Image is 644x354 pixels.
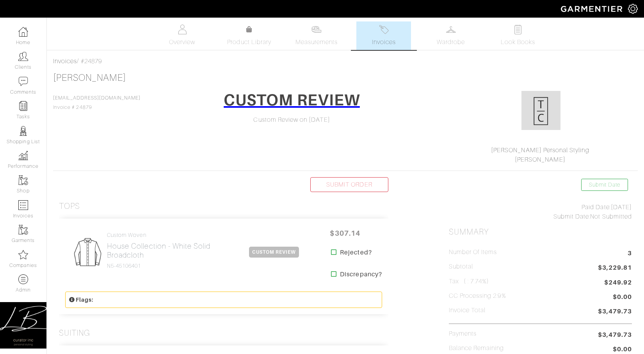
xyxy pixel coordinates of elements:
h5: Number of Items [449,249,497,256]
span: Paid Date: [582,204,611,211]
a: [PERSON_NAME] [515,156,566,163]
img: custom-products-icon-6973edde1b6c6774590e2ad28d3d057f2f42decad08aa0e48061009ba2575b3a.png [18,274,28,284]
span: Wardrobe [437,37,465,47]
img: companies-icon-14a0f246c7e91f24465de634b560f0151b0cc5c9ce11af5fac52e6d7d6371812.png [18,250,28,260]
h5: Payments [449,330,477,338]
img: dashboard-icon-dbcd8f5a0b271acd01030246c82b418ddd0df26cd7fceb0bd07c9910d44c42f6.png [18,27,28,37]
a: SUBMIT ORDER [310,177,388,192]
strong: Rejected? [340,248,372,257]
img: garmentier-logo-header-white-b43fb05a5012e4ada735d5af1a66efaba907eab6374d6393d1fbf88cb4ef424d.png [557,2,628,16]
a: [EMAIL_ADDRESS][DOMAIN_NAME] [53,95,141,101]
h5: Tax ( : 7.74%) [449,278,489,285]
span: Overview [169,37,195,47]
img: stylists-icon-eb353228a002819b7ec25b43dbf5f0378dd9e0616d9560372ff212230b889e62.png [18,126,28,136]
h4: N5-45106401 [107,263,230,269]
div: [DATE] Not Submitted [449,203,632,221]
div: / #24879 [53,57,638,66]
a: CUSTOM REVIEW [219,88,365,115]
a: Invoices [53,58,77,65]
h3: Tops [59,201,80,211]
img: graph-8b7af3c665d003b59727f371ae50e7771705bf0c487971e6e97d053d13c5068d.png [18,151,28,160]
span: Measurements [295,37,338,47]
span: $0.00 [613,292,632,303]
span: $307.14 [322,225,368,242]
span: Submit Date: [553,213,591,220]
h2: House Collection - White Solid Broadcloth [107,242,230,260]
img: orders-27d20c2124de7fd6de4e0e44c1d41de31381a507db9b33961299e4e07d508b8c.svg [379,25,389,34]
h3: Suiting [59,328,90,338]
a: Custom Woven House Collection - White Solid Broadcloth N5-45106401 [107,232,230,269]
span: $3,479.73 [598,307,632,317]
a: Product Library [222,25,277,47]
span: Look Books [501,37,535,47]
img: basicinfo-40fd8af6dae0f16599ec9e87c0ef1c0a1fdea2edbe929e3d69a839185d80c458.svg [177,25,187,34]
span: Product Library [227,37,271,47]
span: Invoice # 24879 [53,95,141,110]
img: 1632338964015.png [521,91,560,130]
span: $3,479.73 [598,330,632,340]
img: garments-icon-b7da505a4dc4fd61783c78ac3ca0ef83fa9d6f193b1c9dc38574b1d14d53ca28.png [18,175,28,185]
span: $3,229.81 [598,263,632,274]
h5: Subtotal [449,263,473,270]
span: Invoices [372,37,396,47]
img: orders-icon-0abe47150d42831381b5fb84f609e132dff9fe21cb692f30cb5eec754e2cba89.png [18,200,28,210]
img: todo-9ac3debb85659649dc8f770b8b6100bb5dab4b48dedcbae339e5042a72dfd3cc.svg [513,25,523,34]
span: 3 [628,249,632,259]
img: clients-icon-6bae9207a08558b7cb47a8932f037763ab4055f8c8b6bfacd5dc20c3e0201464.png [18,52,28,61]
span: CUSTOM REVIEW [249,247,299,258]
img: Mens_Woven-3af304f0b202ec9cb0a26b9503a50981a6fda5c95ab5ec1cadae0dbe11e5085a.png [71,236,103,269]
img: measurements-466bbee1fd09ba9460f595b01e5d73f9e2bff037440d3c8f018324cb6cdf7a4a.svg [311,25,321,34]
a: Look Books [491,21,545,50]
small: Flags: [69,297,93,303]
h2: Summary [449,227,632,237]
div: Custom Review on [DATE] [200,115,383,125]
h4: Custom Woven [107,232,230,238]
a: [PERSON_NAME] Personal Styling [491,147,589,154]
img: gear-icon-white-bd11855cb880d31180b6d7d6211b90ccbf57a29d726f0c71d8c61bd08dd39cc2.png [628,4,638,14]
h5: Balance Remaining [449,345,504,352]
img: garments-icon-b7da505a4dc4fd61783c78ac3ca0ef83fa9d6f193b1c9dc38574b1d14d53ca28.png [18,225,28,235]
a: Invoices [356,21,411,50]
a: Measurements [289,21,344,50]
a: Wardrobe [423,21,478,50]
a: Overview [155,21,210,50]
img: reminder-icon-8004d30b9f0a5d33ae49ab947aed9ed385cf756f9e5892f1edd6e32f2345188e.png [18,101,28,111]
a: [PERSON_NAME] [53,73,126,83]
h5: Invoice Total [449,307,486,314]
a: Submit Date [581,179,628,191]
span: $249.92 [604,278,632,287]
img: comment-icon-a0a6a9ef722e966f86d9cbdc48e553b5cf19dbc54f86b18d962a5391bc8f6eb6.png [18,76,28,86]
strong: Discrepancy? [340,270,382,279]
h1: CUSTOM REVIEW [224,91,360,109]
a: CUSTOM REVIEW [249,248,299,255]
h5: CC Processing 2.9% [449,292,506,300]
img: wardrobe-487a4870c1b7c33e795ec22d11cfc2ed9d08956e64fb3008fe2437562e282088.svg [446,25,456,34]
